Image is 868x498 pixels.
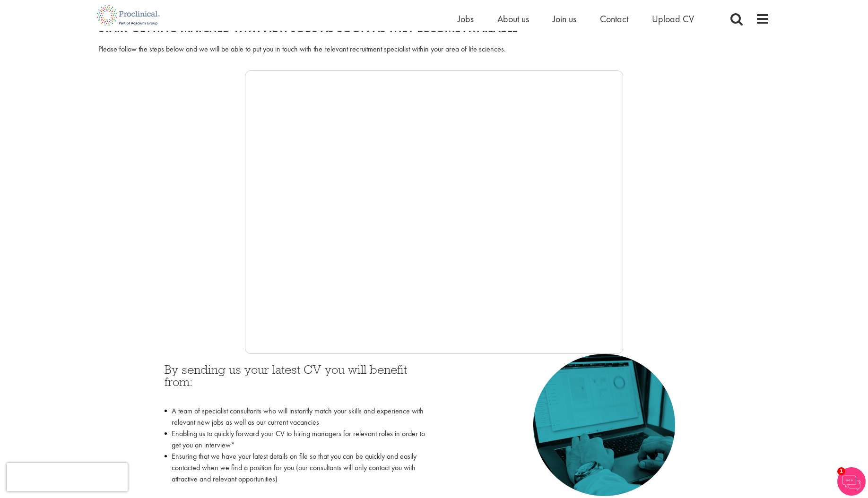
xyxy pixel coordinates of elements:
a: Jobs [458,13,474,25]
iframe: reCAPTCHA [7,463,128,491]
h3: By sending us your latest CV you will benefit from: [165,363,427,401]
a: Upload CV [652,13,694,25]
a: About us [497,13,529,25]
img: Chatbot [837,467,866,496]
li: Enabling us to quickly forward your CV to hiring managers for relevant roles in order to get you ... [165,428,427,451]
h2: Start getting matched with new jobs as soon as they become available [98,22,770,34]
a: Join us [553,13,576,25]
a: Contact [600,13,628,25]
li: Ensuring that we have your latest details on file so that you can be quickly and easily contacted... [165,451,427,496]
li: A team of specialist consultants who will instantly match your skills and experience with relevan... [165,405,427,428]
div: Please follow the steps below and we will be able to put you in touch with the relevant recruitme... [98,44,770,55]
span: 1 [837,467,845,475]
